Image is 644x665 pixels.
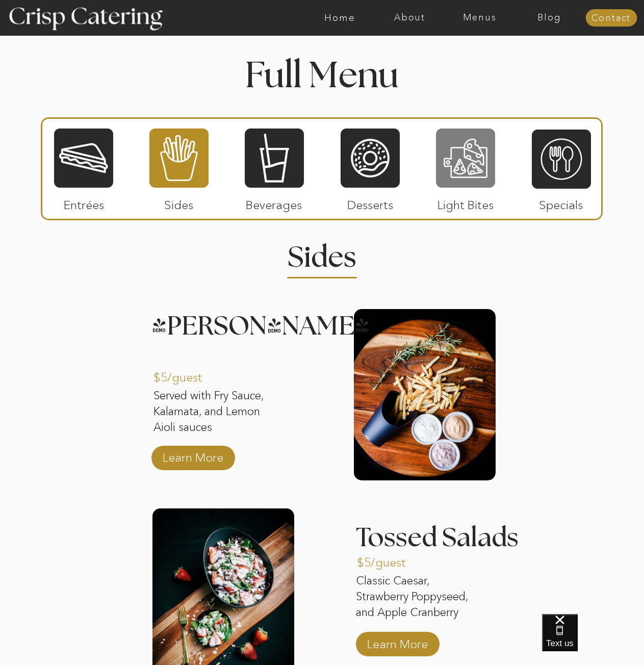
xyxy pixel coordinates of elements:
h3: Tossed Salads [356,525,530,550]
p: Specials [527,188,595,217]
p: $5/guest [357,545,425,575]
p: $5/guest [153,360,221,390]
p: Entrées [50,188,118,217]
a: Blog [514,13,584,23]
p: Served with Fry Sauce, Kalamata, and Lemon Aioli sauces [153,388,285,437]
a: About [375,13,445,23]
a: Learn More [364,627,431,656]
a: Learn More [159,440,227,470]
h2: Sides [272,243,372,263]
iframe: podium webchat widget bubble [542,614,644,665]
h1: Full Menu [181,59,464,89]
p: Beverages [240,188,308,217]
h3: [PERSON_NAME] [151,313,339,326]
a: Menus [445,13,514,23]
p: Sides [145,188,213,217]
p: Light Bites [432,188,500,217]
a: Contact [585,13,637,23]
p: Desserts [337,188,404,217]
a: Home [305,13,375,23]
p: Classic Caesar, Strawberry Poppyseed, and Apple Cranberry [356,573,482,622]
